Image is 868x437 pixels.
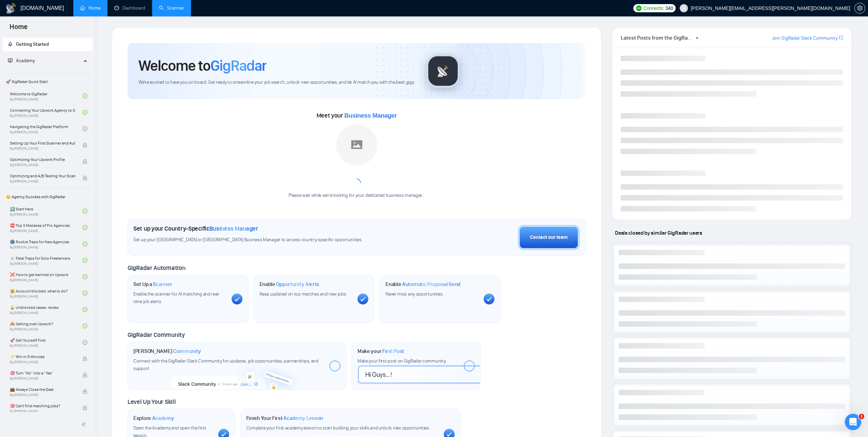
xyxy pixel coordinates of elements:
[159,5,184,11] a: searchScanner
[8,42,13,46] span: rocket
[209,225,258,232] span: Business Manager
[8,58,13,63] span: fund-projection-screen
[621,33,694,42] span: Latest Posts from the GigRadar Community
[83,242,87,246] span: check-circle
[83,126,87,131] span: check-circle
[644,4,664,12] span: Connects:
[10,318,83,333] a: 🙈 Getting over Upwork?By[PERSON_NAME]
[83,373,87,378] span: lock
[152,415,174,422] span: Academy
[353,179,361,187] span: loading
[10,204,83,219] a: 1️⃣ Start HereBy[PERSON_NAME]
[10,121,83,136] a: Navigating the GigRadar PlatformBy[PERSON_NAME]
[854,3,865,14] button: setting
[5,3,16,14] img: logo
[83,225,87,230] span: check-circle
[83,176,87,180] span: lock
[283,415,323,422] span: Academy Lesson
[83,406,87,410] span: lock
[10,286,83,301] a: 😭 Account blocked: what to do?By[PERSON_NAME]
[133,225,258,232] h1: Set up your Country-Specific
[10,147,75,151] span: By [PERSON_NAME]
[284,192,429,199] div: Please wait while we're looking for your dedicated business manager...
[80,5,101,11] a: homeHome
[10,105,83,120] a: Connecting Your Upwork Agency to GigRadarBy[PERSON_NAME]
[10,409,75,413] span: By [PERSON_NAME]
[83,209,87,214] span: check-circle
[246,425,430,431] span: Complete your first academy lesson to start building your skills and unlock new opportunities.
[3,190,92,204] span: 👑 Agency Success with GigRadar
[276,281,319,288] span: Opportunity Alerts
[133,348,201,355] h1: [PERSON_NAME]
[845,414,861,430] iframe: Intercom live chat
[855,5,865,11] span: setting
[246,415,323,422] h1: Finish Your First
[10,386,75,393] span: 💼 Always Close the Deal
[10,140,75,147] span: Setting Up Your First Scanner and Auto-Bidder
[10,335,83,350] a: 🚀 Sell Yourself FirstBy[PERSON_NAME]
[2,38,93,51] li: Getting Started
[402,281,460,288] span: Automatic Proposal Send
[10,393,75,397] span: By [PERSON_NAME]
[172,358,302,390] img: slackcommunity-bg.png
[210,56,266,75] span: GigRadar
[10,179,75,183] span: By [PERSON_NAME]
[260,281,320,288] h1: Enable
[357,358,446,364] span: Make your first post on GigRadar community.
[138,56,266,75] h1: Welcome to
[10,402,75,409] span: 🎯 Can't find matching jobs?
[385,291,443,297] span: Never miss any opportunities.
[10,269,83,284] a: ❌ How to get banned on UpworkBy[PERSON_NAME]
[10,253,83,268] a: ☠️ Fatal Traps for Solo FreelancersBy[PERSON_NAME]
[3,75,92,88] span: 🚀 GigRadar Quick Start
[83,389,87,394] span: lock
[83,340,87,345] span: check-circle
[83,291,87,296] span: check-circle
[839,35,843,40] span: export
[854,5,865,11] a: setting
[385,281,460,288] h1: Enable
[530,234,568,241] div: Contact our team
[681,6,686,11] span: user
[10,220,83,235] a: ⛔ Top 3 Mistakes of Pro AgenciesBy[PERSON_NAME]
[10,236,83,251] a: 🌚 Rookie Traps for New AgenciesBy[PERSON_NAME]
[83,94,87,98] span: check-circle
[10,163,75,167] span: By [PERSON_NAME]
[138,79,415,86] span: We're excited to have you on board. Get ready to streamline your job search, unlock new opportuni...
[133,281,172,288] h1: Set Up a
[83,143,87,148] span: lock
[83,258,87,263] span: check-circle
[10,173,75,179] span: Optimizing and A/B Testing Your Scanner for Better Results
[859,414,864,419] span: 1
[133,358,319,371] span: Connect with the GigRadar Slack Community for updates, job opportunities, partnerships, and support.
[357,348,404,355] h1: Make your
[839,35,843,41] a: export
[153,281,172,288] span: Scanner
[4,22,33,36] span: Home
[10,360,75,364] span: By [PERSON_NAME]
[81,421,88,428] span: double-left
[426,54,460,88] img: gigradar-logo.png
[128,264,185,272] span: GigRadar Automation
[344,112,397,119] span: Business Manager
[260,291,347,297] span: Keep updated on top matches and new jobs.
[83,159,87,164] span: lock
[10,88,83,104] a: Welcome to GigRadarBy[PERSON_NAME]
[16,58,35,64] span: Academy
[10,377,75,381] span: By [PERSON_NAME]
[128,331,185,339] span: GigRadar Community
[772,35,838,42] a: Join GigRadar Slack Community
[612,227,705,239] span: Deals closed by similar GigRadar users
[665,4,673,12] span: 340
[83,274,87,279] span: check-circle
[636,5,642,11] img: upwork-logo.png
[128,398,176,406] span: Level Up Your Skill
[10,370,75,377] span: 🎯 Turn “No” into a “Yes”
[518,225,580,250] button: Contact our team
[173,348,201,355] span: Community
[317,112,397,119] span: Meet your
[83,307,87,312] span: check-circle
[83,356,87,361] span: lock
[133,291,220,304] span: Enable the scanner for AI matching and real-time job alerts.
[133,415,174,422] h1: Explore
